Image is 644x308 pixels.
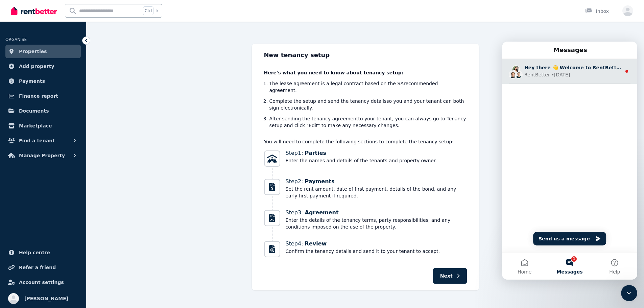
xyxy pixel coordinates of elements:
h2: New tenancy setup [264,50,467,60]
p: You will need to complete the following sections to complete the tenancy setup: [264,138,467,145]
span: Next [440,273,453,279]
span: Home [16,228,29,233]
span: Messages [54,228,80,233]
iframe: To enrich screen reader interactions, please activate Accessibility in Grammarly extension settings [621,285,637,301]
li: The lease agreement is a legal contract based on the SA recommended agreement. [269,80,467,94]
a: Refer a friend [5,261,81,274]
button: Send us a message [31,190,104,204]
span: Find a tenant [19,137,55,145]
span: Ctrl [143,6,153,15]
span: Help centre [19,248,50,257]
span: Refer a friend [19,263,56,271]
span: Enter the details of the tenancy terms, party responsibilities, and any conditions imposed on the... [286,217,467,230]
span: Payments [19,77,45,85]
span: Hey there 👋 Welcome to RentBetter! On RentBetter, taking control and managing your property is ea... [22,23,453,29]
div: • [DATE] [49,30,68,37]
span: Agreement [305,209,339,216]
span: Enter the names and details of the tenants and property owner. [286,157,437,164]
span: Account settings [19,278,64,286]
span: Review [305,240,327,247]
iframe: To enrich screen reader interactions, please activate Accessibility in Grammarly extension settings [502,42,637,280]
span: Add property [19,62,54,70]
span: Confirm the tenancy details and send it to your tenant to accept. [286,248,440,255]
a: Payments [5,74,81,88]
p: Here's what you need to know about tenancy setup: [264,69,467,76]
span: Step 2 : [286,177,467,186]
li: After sending the tenancy agreement to your tenant, you can always go to Tenancy setup and click ... [269,115,467,129]
div: RentBetter [22,30,48,37]
span: Properties [19,47,47,55]
button: Manage Property [5,149,81,162]
li: Complete the setup and send the tenancy details so you and your tenant can both sign electronical... [269,98,467,111]
span: [PERSON_NAME] [24,294,68,303]
a: Add property [5,60,81,73]
span: Step 4 : [286,240,440,248]
span: ORGANISE [5,37,27,42]
button: Find a tenant [5,134,81,147]
a: Documents [5,104,81,118]
span: Payments [305,178,335,185]
img: RentBetter [11,6,57,16]
button: Next [433,268,467,284]
span: Parties [305,150,327,156]
span: Help [107,228,118,233]
span: k [156,8,159,14]
span: Documents [19,107,49,115]
a: Help centre [5,246,81,259]
button: Help [90,211,135,238]
a: Marketplace [5,119,81,133]
nav: Progress [264,149,467,259]
span: Finance report [19,92,58,100]
span: Marketplace [19,122,52,130]
a: Finance report [5,89,81,103]
span: Step 3 : [286,209,467,217]
span: Manage Property [19,151,65,160]
a: Account settings [5,276,81,289]
div: Inbox [585,8,609,15]
span: Step 1 : [286,149,437,157]
button: Messages [45,211,90,238]
a: Properties [5,45,81,58]
span: Set the rent amount, date of first payment, details of the bond, and any early first payment if r... [286,186,467,199]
